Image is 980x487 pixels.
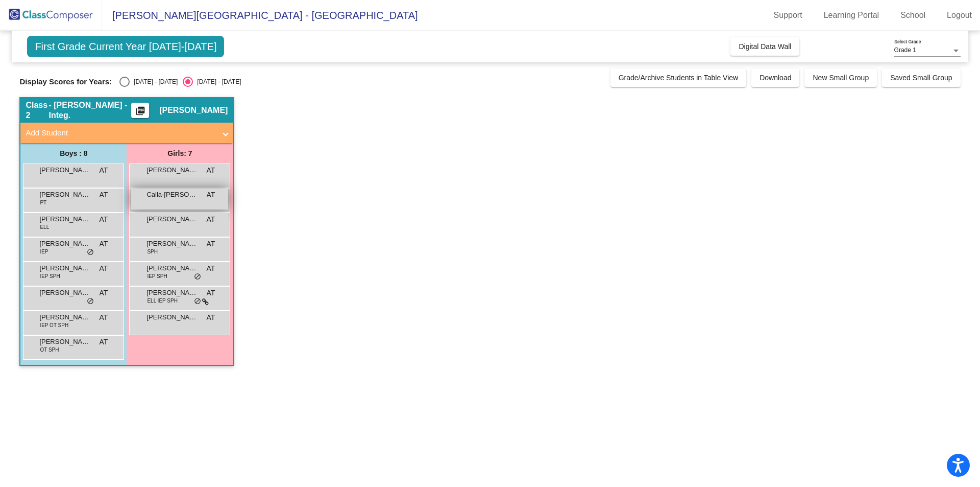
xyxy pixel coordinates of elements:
[87,297,94,306] span: do_not_disturb_alt
[100,190,108,200] span: AT
[39,337,90,347] span: [PERSON_NAME]
[146,263,198,273] span: [PERSON_NAME]
[207,239,215,249] span: AT
[816,7,888,24] a: Learning Portal
[146,312,198,322] span: [PERSON_NAME]
[49,100,132,121] span: - [PERSON_NAME] - Integ.
[146,288,198,298] span: [PERSON_NAME]
[134,106,146,120] mat-icon: picture_as_pdf
[26,100,48,121] span: Class 2
[146,239,198,249] span: [PERSON_NAME]
[739,42,791,51] span: Digital Data Wall
[100,337,108,347] span: AT
[100,239,108,249] span: AT
[751,68,799,87] button: Download
[890,74,952,82] span: Saved Small Group
[159,105,228,115] span: [PERSON_NAME]
[759,74,791,82] span: Download
[147,248,158,256] span: SPH
[119,77,241,87] mat-radio-group: Select an option
[40,346,59,354] span: OT SPH
[100,214,108,225] span: AT
[730,37,799,56] button: Digital Data Wall
[39,190,90,200] span: [PERSON_NAME]
[40,199,46,206] span: PT
[39,239,90,249] span: [PERSON_NAME]
[146,190,198,200] span: Calla-[PERSON_NAME]
[619,74,739,82] span: Grade/Archive Students in Table View
[194,297,201,306] span: do_not_disturb_alt
[194,273,201,281] span: do_not_disturb_alt
[39,263,90,273] span: [PERSON_NAME]
[39,288,90,298] span: [PERSON_NAME]
[40,248,48,256] span: IEP
[892,7,934,24] a: School
[40,272,60,280] span: IEP SPH
[813,74,869,82] span: New Small Group
[939,7,980,24] a: Logout
[147,272,167,280] span: IEP SPH
[207,263,215,274] span: AT
[100,165,108,176] span: AT
[40,223,49,231] span: ELL
[39,312,90,322] span: [PERSON_NAME]
[20,123,233,143] mat-expansion-panel-header: Add Student
[147,297,177,305] span: ELL IEP SPH
[207,214,215,225] span: AT
[26,127,215,139] mat-panel-title: Add Student
[207,190,215,200] span: AT
[27,36,224,57] span: First Grade Current Year [DATE]-[DATE]
[130,77,178,86] div: [DATE] - [DATE]
[882,68,960,87] button: Saved Small Group
[146,165,198,175] span: [PERSON_NAME]
[20,143,127,164] div: Boys : 8
[100,288,108,298] span: AT
[131,103,149,118] button: Print Students Details
[19,77,112,86] span: Display Scores for Years:
[100,263,108,274] span: AT
[894,47,916,54] span: Grade 1
[207,288,215,298] span: AT
[87,248,94,257] span: do_not_disturb_alt
[39,214,90,224] span: [PERSON_NAME]
[766,7,811,24] a: Support
[804,68,877,87] button: New Small Group
[39,165,90,175] span: [PERSON_NAME]
[40,321,68,329] span: IEP OT SPH
[100,312,108,323] span: AT
[127,143,233,164] div: Girls: 7
[610,68,747,87] button: Grade/Archive Students in Table View
[146,214,198,224] span: [PERSON_NAME]
[207,165,215,176] span: AT
[102,7,418,24] span: [PERSON_NAME][GEOGRAPHIC_DATA] - [GEOGRAPHIC_DATA]
[207,312,215,323] span: AT
[193,77,241,86] div: [DATE] - [DATE]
